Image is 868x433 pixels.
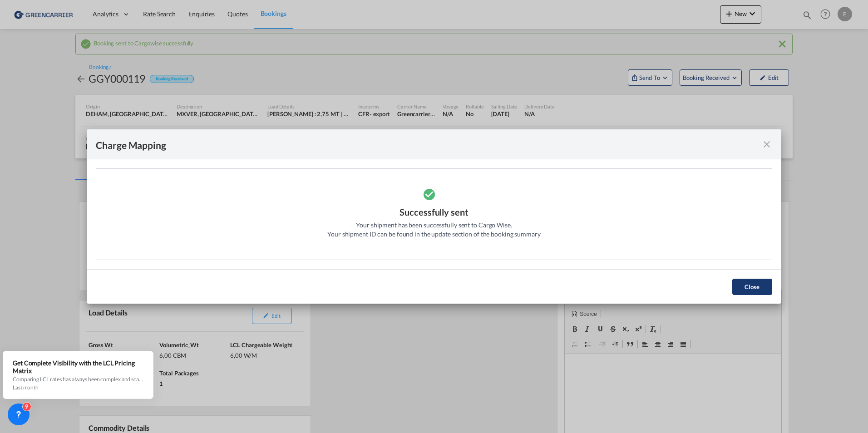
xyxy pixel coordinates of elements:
[399,206,468,221] div: Successfully sent
[356,221,512,230] div: Your shipment has been successfully sent to Cargo Wise.
[327,230,541,239] div: Your shipment ID can be found in the update section of the booking summary
[96,138,166,150] div: Charge Mapping
[87,129,781,304] md-dialog: Please note ...
[761,139,772,150] md-icon: icon-close fg-AAA8AD cursor
[732,279,772,295] button: Close
[423,183,445,206] md-icon: icon-checkbox-marked-circle
[9,9,207,19] body: Editor, editor2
